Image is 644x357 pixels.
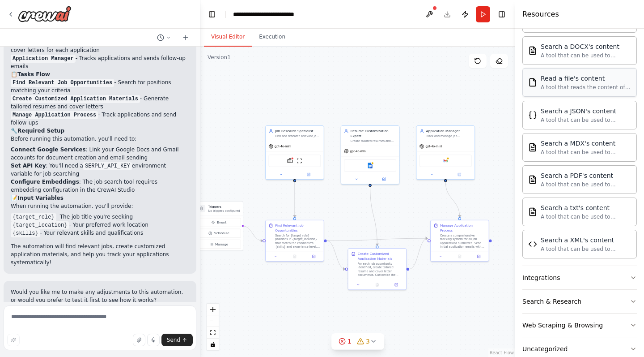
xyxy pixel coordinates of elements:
div: A tool that can be used to semantic search a query from a MDX's content. [541,149,631,156]
div: A tool that can be used to semantic search a query from a JSON's content. [541,116,631,124]
div: Resume Customization ExpertCreate tailored resumes and cover letters for each job application, cu... [341,125,400,185]
div: For each job opportunity identified, create tailored resume and cover letter documents. Customize... [358,262,403,277]
button: zoom out [207,315,219,327]
img: Docxsearchtool [528,46,537,55]
div: Search a txt's content [541,203,631,212]
li: - Your relevant skills and qualifications [11,229,189,237]
button: fit view [207,327,219,339]
button: No output available [450,254,470,259]
img: ScrapeWebsiteTool [297,158,302,164]
button: Search & Research [522,290,637,313]
img: Logo [18,6,72,22]
div: Version 1 [208,54,231,61]
div: Create Customized Application MaterialsFor each job opportunity identified, create tailored resum... [348,248,407,290]
div: Search for {target_role} positions in {target_location} that match the candidate's {skills} and e... [275,233,321,249]
code: {target_location} [11,221,69,229]
code: {target_role} [11,213,56,221]
p: The automation will find relevant jobs, create customized application materials, and help you tra... [11,242,189,267]
code: SERPLY_API_KEY [83,162,132,170]
div: Create Customized Application Materials [358,251,403,261]
button: Open in side panel [305,254,322,259]
div: A tool that can be used to semantic search a query from a txt's content. [541,213,631,220]
div: Search & Research [522,297,581,306]
button: zoom in [207,304,219,315]
li: - Search for positions matching your criteria [11,78,189,95]
div: A tool that can be used to semantic search a query from a DOCX's content. [541,52,631,59]
div: Application Manager [426,129,471,133]
div: Read a file's content [541,74,631,83]
div: Search a PDF's content [541,171,631,180]
button: Visual Editor [204,28,252,47]
button: Open in side panel [446,172,473,177]
img: Pdfsearchtool [528,175,537,184]
li: - The job title you're seeking [11,213,189,221]
strong: Tasks Flow [17,71,50,77]
div: Create tailored resumes and cover letters for each job application, customizing content to highli... [351,139,396,143]
strong: Configure Embeddings [11,179,79,185]
div: Manage Application Process [440,223,486,232]
img: SerplyJobSearchTool [287,158,293,164]
div: Resume Customization Expert [351,129,396,138]
div: Job Research SpecialistFind and research relevant job opportunities for {target_role} in {target_... [265,125,324,180]
span: Event [217,220,226,225]
img: Jsonsearchtool [528,111,537,120]
strong: Required Setup [17,128,64,134]
strong: Connect Google Services [11,146,86,153]
button: Integrations [522,266,637,289]
nav: breadcrumb [233,10,318,19]
div: TriggersNo triggers configuredEventScheduleManage [195,201,243,251]
button: Execution [252,28,292,47]
div: React Flow controls [207,304,219,350]
img: Xmlsearchtool [528,240,537,249]
div: Find Relevant Job Opportunities [275,223,321,232]
span: Schedule [214,231,229,236]
h2: 📝 [11,194,189,202]
div: Find and research relevant job opportunities for {target_role} in {target_location}, analyzing jo... [275,134,321,138]
strong: Set API Key [11,163,46,169]
g: Edge from triggers to 4bea236d-f16e-4608-b32c-bbdf72e2d6cc [242,224,263,243]
img: Txtsearchtool [528,207,537,216]
g: Edge from 4bea236d-f16e-4608-b32c-bbdf72e2d6cc to 3497425e-976f-4d8c-adca-976514daf32f [327,236,428,243]
button: Send [161,334,193,346]
button: Open in side panel [470,254,487,259]
span: Manage [215,242,228,247]
button: Hide left sidebar [206,8,218,21]
code: {skills} [11,229,40,237]
img: Google docs [367,163,373,168]
h2: 🔧 [11,127,189,135]
p: Before running this automation, you'll need to: [11,135,189,143]
div: Uncategorized [522,344,568,353]
h4: Resources [522,9,559,20]
div: Search a XML's content [541,236,631,245]
div: Application ManagerTrack and manage job applications, send follow-up emails, and maintain organiz... [416,125,475,180]
li: : The job search tool requires embedding configuration in the CrewAI Studio [11,178,189,194]
li: - Track applications and send follow-ups [11,111,189,127]
div: A tool that can be used to semantic search a query from a XML's content. [541,245,631,253]
p: No triggers configured [208,209,240,213]
div: Search a JSON's content [541,107,631,116]
div: Job Research Specialist [275,129,321,133]
button: Click to speak your automation idea [147,334,160,346]
button: Event [197,218,241,227]
h3: Triggers [208,204,240,209]
div: Create a comprehensive tracking system for all job applications submitted. Send initial applicati... [440,233,486,249]
button: No output available [367,282,387,288]
g: Edge from 9656adaf-eaaa-41bf-9f0b-9b8aadf4ebfe to 4bea236d-f16e-4608-b32c-bbdf72e2d6cc [292,182,297,217]
button: Upload files [133,334,145,346]
code: Application Manager [11,55,76,63]
img: Google gmail [443,158,449,164]
li: - Generate tailored resumes and cover letters [11,95,189,111]
span: gpt-4o-mini [425,145,442,148]
div: Search a DOCX's content [541,42,631,51]
span: gpt-4o-mini [350,149,367,153]
code: Find Relevant Job Opportunities [11,79,114,87]
li: - Tracks applications and sends follow-up emails [11,54,189,70]
button: Improve this prompt [7,334,20,346]
div: Integrations [522,273,560,282]
button: Web Scraping & Browsing [522,314,637,337]
img: Mdxsearchtool [528,143,537,152]
code: Manage Application Process [11,111,98,119]
h2: 📋 [11,70,189,78]
button: Open in side panel [388,282,404,288]
g: Edge from 2cea5ad0-e315-428d-a581-c1998b03f1d4 to 3497425e-976f-4d8c-adca-976514daf32f [409,236,428,271]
